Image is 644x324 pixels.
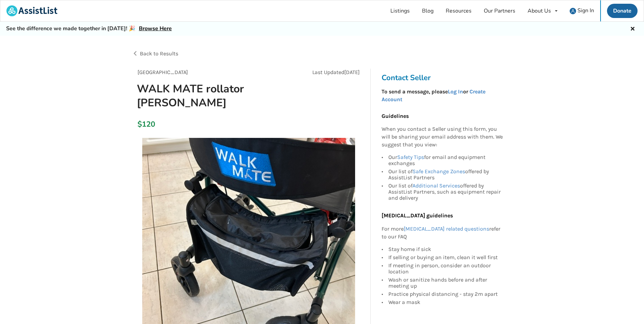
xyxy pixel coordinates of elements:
[344,69,360,75] span: [DATE]
[382,125,503,149] p: When you contact a Seller using this form, you will be sharing your email address with them. We s...
[384,0,416,21] a: Listings
[131,82,292,110] h1: WALK MATE rollator [PERSON_NAME]
[388,154,503,167] div: Our for email and equipment exchanges
[382,73,507,83] h3: Contact Seller
[6,25,172,32] h5: See the difference we made together in [DATE]! 🎉
[388,253,503,262] div: If selling or buying an item, clean it well first
[382,212,453,219] b: [MEDICAL_DATA] guidelines
[139,25,172,32] a: Browse Here
[388,298,503,305] div: Wear a mask
[137,69,188,75] span: [GEOGRAPHIC_DATA]
[564,0,600,21] a: user icon Sign In
[382,113,409,119] b: Guidelines
[382,88,485,103] a: Create Account
[382,88,485,103] strong: To send a message, please or
[137,120,141,129] div: $120
[388,246,503,253] div: Stay home if sick
[404,226,489,232] a: [MEDICAL_DATA] related questions
[397,154,424,160] a: Safety Tips
[388,182,503,201] div: Our list of offered by AssistList Partners, such as equipment repair and delivery
[388,262,503,276] div: If meeting in person, consider an outdoor location
[312,69,344,75] span: Last Updated
[412,168,465,175] a: Safe Exchange Zones
[6,5,57,16] img: assistlist-logo
[478,0,521,21] a: Our Partners
[388,167,503,182] div: Our list of offered by AssistList Partners
[570,8,576,14] img: user icon
[607,4,638,18] a: Donate
[440,0,478,21] a: Resources
[140,50,178,57] span: Back to Results
[577,7,594,14] span: Sign In
[382,225,503,241] p: For more refer to our FAQ
[416,0,440,21] a: Blog
[388,276,503,290] div: Wash or sanitize hands before and after meeting up
[528,8,551,14] div: About Us
[448,88,463,95] a: Log In
[412,182,460,189] a: Additional Services
[388,290,503,298] div: Practice physical distancing - stay 2m apart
